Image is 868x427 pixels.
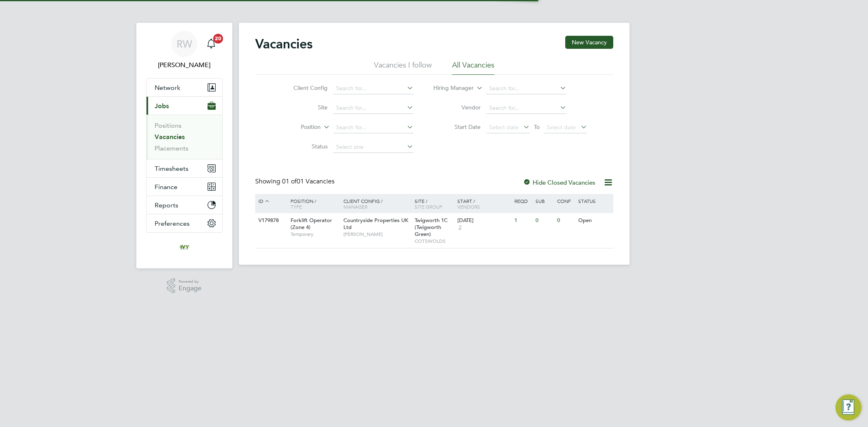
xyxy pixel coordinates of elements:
span: Countryside Properties UK Ltd [343,217,408,231]
button: Reports [146,196,222,214]
span: Manager [343,203,367,210]
div: Start / [455,194,512,213]
div: Site / [413,194,455,213]
div: 1 [512,213,533,228]
div: ID [256,194,285,209]
span: 01 of [282,177,297,185]
span: Temporary [291,231,339,237]
input: Search for... [486,102,566,114]
input: Search for... [333,83,413,94]
label: Hide Closed Vacancies [523,179,595,186]
span: Vendors [457,203,480,210]
span: Type [291,203,302,210]
span: Site Group [415,203,442,210]
label: Vendor [434,104,481,111]
span: Preferences [155,220,190,227]
div: V179878 [256,213,285,228]
span: 01 Vacancies [282,177,335,185]
div: Position / [284,194,341,213]
input: Select one [333,142,413,153]
span: Select date [489,124,518,131]
button: Finance [146,178,222,196]
span: [PERSON_NAME] [343,231,411,237]
span: Powered by [179,278,201,285]
span: Finance [155,183,177,191]
a: 20 [203,31,219,57]
a: RW[PERSON_NAME] [146,31,223,70]
button: Engage Resource Center [835,394,861,420]
span: Engage [179,285,201,292]
a: Vacancies [155,133,185,141]
span: Network [155,84,180,91]
li: Vacancies I follow [374,60,432,75]
button: Timesheets [146,159,222,177]
div: Sub [533,194,555,208]
span: 20 [213,34,223,44]
span: Forklift Operator (Zone 4) [291,217,332,231]
input: Search for... [333,102,413,114]
div: Showing [255,177,336,186]
a: Placements [155,144,188,152]
button: Jobs [146,97,222,115]
label: Client Config [281,84,328,91]
a: Powered byEngage [167,278,201,294]
input: Search for... [333,122,413,133]
span: To [531,122,542,132]
span: Timesheets [155,165,188,172]
label: Start Date [434,123,481,131]
span: Select date [547,124,576,131]
span: 2 [457,224,463,231]
button: New Vacancy [565,36,613,49]
input: Search for... [486,83,566,94]
label: Status [281,143,328,150]
button: Network [146,78,222,96]
div: Open [576,213,612,228]
div: 0 [533,213,555,228]
a: Positions [155,122,181,129]
div: Client Config / [341,194,413,213]
button: Preferences [146,214,222,232]
label: Hiring Manager [427,84,474,92]
li: All Vacancies [452,60,494,75]
span: Twigworth 1C (Twigworth Green) [415,217,448,237]
div: [DATE] [457,217,510,224]
img: ivyresourcegroup-logo-retina.png [178,241,191,254]
div: Jobs [146,115,222,159]
span: COTSWOLDS [415,238,453,244]
div: Reqd [512,194,533,208]
div: Status [576,194,612,208]
span: Jobs [155,102,169,110]
div: Conf [555,194,576,208]
span: RW [177,39,192,49]
nav: Main navigation [136,23,232,268]
label: Site [281,104,328,111]
h2: Vacancies [255,36,313,52]
span: Reports [155,201,178,209]
span: Rob Winchle [146,60,223,70]
a: Go to home page [146,241,223,254]
label: Position [274,123,321,131]
div: 0 [555,213,576,228]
